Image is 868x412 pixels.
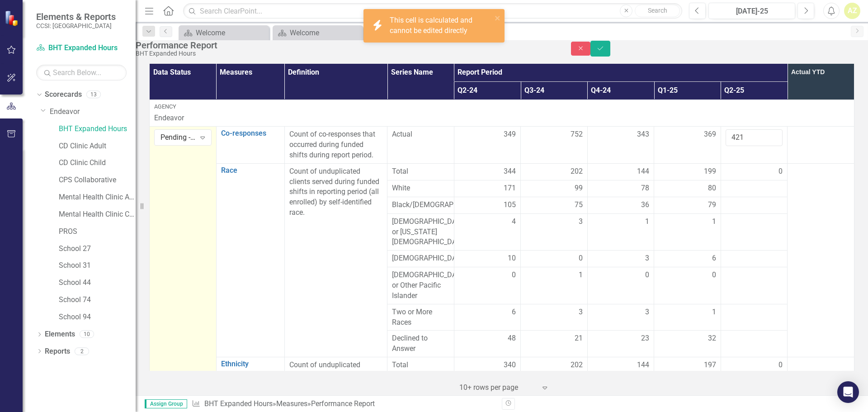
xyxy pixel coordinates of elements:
[392,200,449,210] span: Black/[DEMOGRAPHIC_DATA]
[289,166,383,218] p: Count of unduplicated clients served during funded shifts in reporting period (all enrolled) by s...
[59,175,136,185] a: CPS Collaborative
[575,200,583,210] span: 75
[508,253,516,264] span: 10
[704,129,716,140] span: 369
[708,3,795,19] button: [DATE]-25
[648,7,667,14] span: Search
[86,91,101,99] div: 13
[641,200,649,210] span: 36
[708,183,716,194] span: 80
[390,15,492,36] div: This cell is calculated and cannot be edited directly
[275,27,361,38] a: Welcome
[778,360,783,370] span: 0
[311,399,375,408] div: Performance Report
[36,43,127,53] a: BHT Expanded Hours
[392,333,449,354] span: Declined to Answer
[512,217,516,227] span: 4
[136,40,553,50] div: Performance Report
[192,399,495,409] div: » »
[712,6,792,17] div: [DATE]-25
[59,312,136,322] a: School 94
[504,183,516,194] span: 171
[512,307,516,317] span: 6
[637,360,649,370] span: 144
[637,166,649,177] span: 144
[392,360,449,370] span: Total
[392,183,449,194] span: White
[59,124,136,134] a: BHT Expanded Hours
[392,307,449,328] span: Two or More Races
[5,10,20,26] img: ClearPoint Strategy
[36,11,116,22] span: Elements & Reports
[778,166,783,177] span: 0
[59,295,136,305] a: School 74
[392,270,449,301] span: [DEMOGRAPHIC_DATA] or Other Pacific Islander
[45,346,70,357] a: Reports
[712,270,716,280] span: 0
[59,209,136,220] a: Mental Health Clinic Child
[579,307,583,317] span: 3
[571,129,583,140] span: 752
[837,381,859,403] div: Open Intercom Messenger
[45,90,82,100] a: Scorecards
[80,331,94,338] div: 10
[289,360,383,412] p: Count of unduplicated clients served during funded shifts in reporting period (all enrolled) by s...
[704,166,716,177] span: 199
[635,5,680,17] button: Search
[844,3,860,19] button: AZ
[575,183,583,194] span: 99
[641,183,649,194] span: 78
[504,129,516,140] span: 349
[289,129,383,161] p: Count of co-responses that occurred during funded shifts during report period.
[45,329,75,340] a: Elements
[645,270,649,280] span: 0
[575,333,583,344] span: 21
[221,360,280,368] a: Ethnicity
[36,22,116,29] small: CCSI: [GEOGRAPHIC_DATA]
[704,360,716,370] span: 197
[59,141,136,152] a: CD Clinic Adult
[392,253,449,264] span: [DEMOGRAPHIC_DATA]
[508,333,516,344] span: 48
[183,3,682,19] input: Search ClearPoint...
[637,129,649,140] span: 343
[59,158,136,168] a: CD Clinic Child
[154,113,849,123] p: Endeavor
[59,260,136,271] a: School 31
[59,227,136,237] a: PROS
[36,65,127,81] input: Search Below...
[708,200,716,210] span: 79
[571,166,583,177] span: 202
[59,192,136,203] a: Mental Health Clinic Adult
[221,129,280,137] a: Co-responses
[204,399,273,408] a: BHT Expanded Hours
[504,360,516,370] span: 340
[712,217,716,227] span: 1
[392,166,449,177] span: Total
[276,399,307,408] a: Measures
[579,253,583,264] span: 0
[290,27,361,38] div: Welcome
[571,360,583,370] span: 202
[75,347,89,355] div: 2
[160,133,195,143] div: Pending - In Process
[392,217,449,248] span: [DEMOGRAPHIC_DATA] or [US_STATE][DEMOGRAPHIC_DATA]
[641,333,649,344] span: 23
[712,307,716,317] span: 1
[154,103,849,111] div: Agency
[579,270,583,280] span: 1
[59,244,136,254] a: School 27
[712,253,716,264] span: 6
[59,278,136,288] a: School 44
[221,166,280,175] a: Race
[645,307,649,317] span: 3
[579,217,583,227] span: 3
[512,270,516,280] span: 0
[495,13,501,23] button: close
[145,399,187,408] span: Assign Group
[50,107,136,117] a: Endeavor
[645,253,649,264] span: 3
[392,129,449,140] span: Actual
[504,166,516,177] span: 344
